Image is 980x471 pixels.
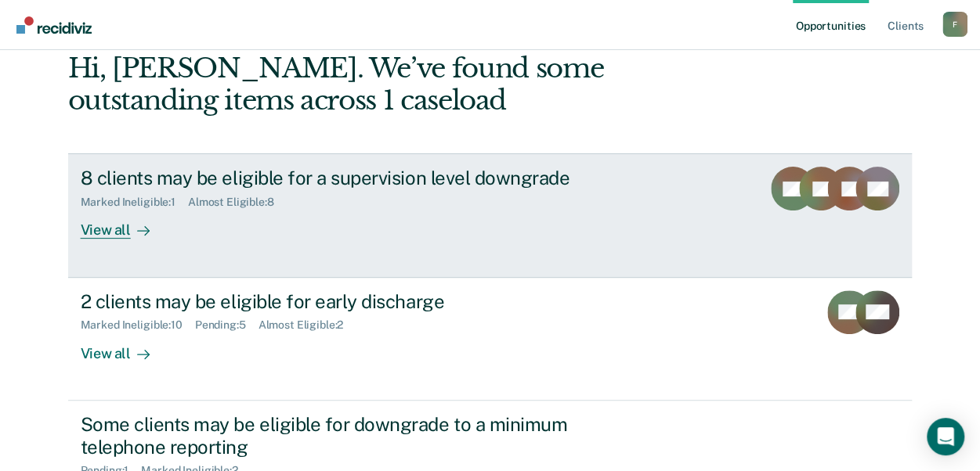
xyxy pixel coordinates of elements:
[259,318,356,332] div: Almost Eligible : 2
[195,318,259,332] div: Pending : 5
[927,418,964,455] div: Open Intercom Messenger
[81,318,195,332] div: Marked Ineligible : 10
[81,332,168,362] div: View all
[81,196,188,209] div: Marked Ineligible : 1
[81,413,631,458] div: Some clients may be eligible for downgrade to a minimum telephone reporting
[68,153,913,277] a: 8 clients may be eligible for a supervision level downgradeMarked Ineligible:1Almost Eligible:8Vi...
[942,12,967,37] div: F
[68,278,913,401] a: 2 clients may be eligible for early dischargeMarked Ineligible:10Pending:5Almost Eligible:2View all
[188,196,287,209] div: Almost Eligible : 8
[68,52,743,117] div: Hi, [PERSON_NAME]. We’ve found some outstanding items across 1 caseload
[81,209,168,239] div: View all
[81,290,631,313] div: 2 clients may be eligible for early discharge
[16,16,92,34] img: Recidiviz
[81,167,631,189] div: 8 clients may be eligible for a supervision level downgrade
[942,12,967,37] button: Profile dropdown button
